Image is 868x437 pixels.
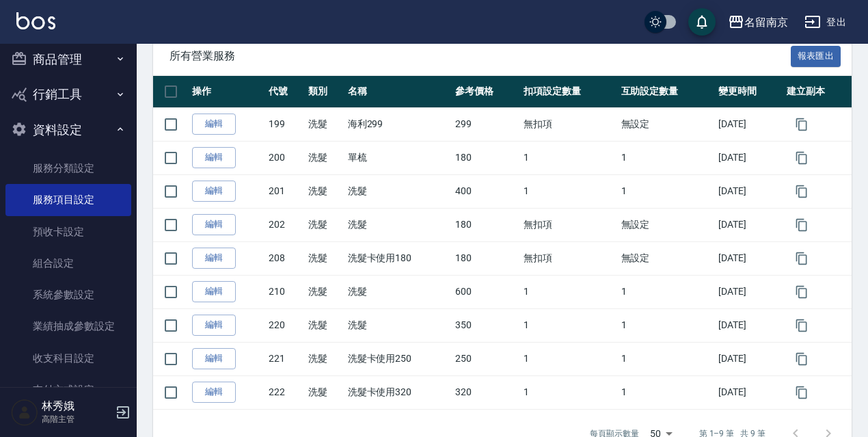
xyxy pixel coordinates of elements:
th: 參考價格 [452,76,520,108]
td: 201 [265,174,305,208]
a: 服務分類設定 [5,153,131,184]
td: 無扣項 [520,208,617,241]
p: 高階主管 [42,413,111,425]
a: 編輯 [192,147,236,168]
td: 1 [618,174,715,208]
td: 洗髮 [305,174,344,208]
a: 編輯 [192,281,236,302]
td: 無設定 [618,107,715,141]
td: 1 [520,275,617,308]
td: 洗髮卡使用180 [344,241,452,275]
td: 無設定 [618,208,715,241]
button: 登出 [799,10,852,35]
a: 編輯 [192,214,236,235]
td: 180 [452,208,520,241]
td: 洗髮 [344,308,452,342]
h5: 林秀娥 [42,399,111,413]
td: 1 [618,275,715,308]
th: 扣項設定數量 [520,76,617,108]
td: 1 [618,308,715,342]
td: 洗髮 [344,208,452,241]
td: 1 [618,375,715,409]
button: 資料設定 [5,112,131,148]
a: 業績抽成參數設定 [5,310,131,342]
td: 洗髮 [344,275,452,308]
td: 洗髮 [305,342,344,375]
img: Person [11,399,38,426]
th: 互助設定數量 [618,76,715,108]
button: save [688,8,716,36]
td: 180 [452,241,520,275]
td: 洗髮卡使用250 [344,342,452,375]
th: 變更時間 [715,76,783,108]
td: 洗髮 [305,141,344,174]
td: [DATE] [715,141,783,174]
div: 名留南京 [744,14,788,31]
td: 無設定 [618,241,715,275]
a: 報表匯出 [791,49,841,62]
td: [DATE] [715,342,783,375]
a: 編輯 [192,382,236,403]
button: 行銷工具 [5,77,131,112]
td: 洗髮 [305,107,344,141]
td: 洗髮 [305,208,344,241]
td: 無扣項 [520,107,617,141]
td: 1 [520,375,617,409]
td: 1 [520,308,617,342]
td: 海利299 [344,107,452,141]
th: 類別 [305,76,344,108]
td: 221 [265,342,305,375]
a: 編輯 [192,248,236,269]
button: 名留南京 [722,8,794,36]
th: 代號 [265,76,305,108]
td: 250 [452,342,520,375]
td: 1 [618,141,715,174]
td: [DATE] [715,308,783,342]
th: 建立副本 [783,76,852,108]
td: 400 [452,174,520,208]
th: 名稱 [344,76,452,108]
td: 1 [618,342,715,375]
td: 220 [265,308,305,342]
a: 編輯 [192,181,236,202]
a: 服務項目設定 [5,184,131,215]
span: 所有營業服務 [169,49,791,63]
td: 199 [265,107,305,141]
td: 洗髮卡使用320 [344,375,452,409]
td: [DATE] [715,275,783,308]
td: 1 [520,174,617,208]
a: 編輯 [192,114,236,135]
td: 180 [452,141,520,174]
td: 202 [265,208,305,241]
td: [DATE] [715,241,783,275]
button: 商品管理 [5,42,131,77]
a: 支付方式設定 [5,374,131,406]
td: 208 [265,241,305,275]
td: 洗髮 [305,241,344,275]
td: 350 [452,308,520,342]
td: 320 [452,375,520,409]
a: 編輯 [192,348,236,369]
td: 洗髮 [305,275,344,308]
button: 報表匯出 [791,46,841,67]
td: 洗髮 [305,375,344,409]
td: 210 [265,275,305,308]
td: [DATE] [715,208,783,241]
th: 操作 [189,76,265,108]
a: 編輯 [192,315,236,336]
td: 1 [520,342,617,375]
td: 洗髮 [344,174,452,208]
td: [DATE] [715,174,783,208]
td: 200 [265,141,305,174]
img: Logo [16,12,55,29]
a: 預收卡設定 [5,216,131,248]
td: 洗髮 [305,308,344,342]
td: 1 [520,141,617,174]
td: 單梳 [344,141,452,174]
td: [DATE] [715,107,783,141]
td: 600 [452,275,520,308]
td: 299 [452,107,520,141]
a: 收支科目設定 [5,343,131,374]
a: 組合設定 [5,248,131,279]
td: [DATE] [715,375,783,409]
